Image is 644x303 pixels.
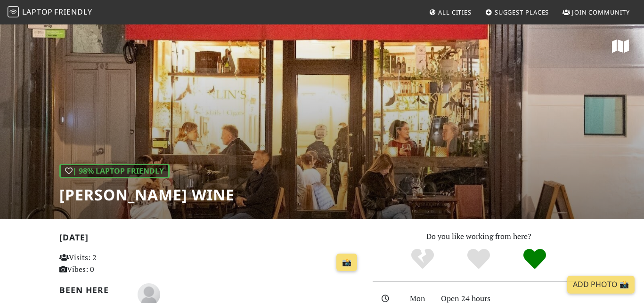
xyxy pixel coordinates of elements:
a: LaptopFriendly LaptopFriendly [8,4,92,21]
div: | 98% Laptop Friendly [59,164,170,179]
h2: Been here [59,285,126,295]
p: Do you like working from here? [373,231,585,243]
span: All Cities [438,8,472,16]
span: Ben S [138,288,160,299]
img: LaptopFriendly [8,6,19,17]
h1: [PERSON_NAME] Wine [59,186,235,204]
p: Visits: 2 Vibes: 0 [59,252,153,276]
div: Yes [451,247,507,271]
a: Add Photo 📸 [567,276,635,294]
span: Join Community [572,8,630,16]
div: No [395,247,451,271]
span: Laptop [22,7,53,17]
a: Join Community [559,4,634,21]
a: 📸 [336,254,357,271]
span: Friendly [54,7,92,17]
a: All Cities [425,4,475,21]
div: Definitely! [506,247,562,271]
a: Suggest Places [481,4,553,21]
span: Suggest Places [495,8,549,16]
h2: [DATE] [59,232,361,246]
